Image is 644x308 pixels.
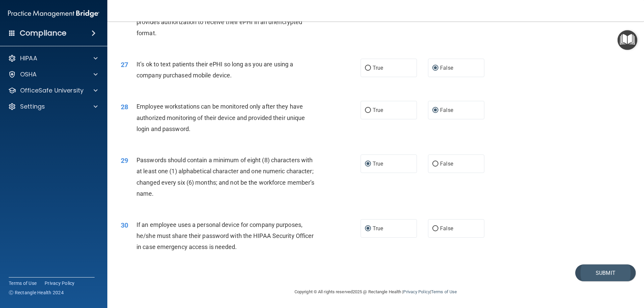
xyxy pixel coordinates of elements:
input: False [432,162,438,167]
a: OSHA [8,70,98,78]
input: False [432,66,438,71]
span: False [440,107,453,113]
span: It’s ok to text patients their ePHI so long as you are using a company purchased mobile device. [137,61,293,79]
span: 27 [121,61,128,69]
span: 30 [121,221,128,229]
a: Privacy Policy [45,280,75,287]
input: True [365,162,371,167]
p: OfficeSafe University [20,86,84,95]
a: OfficeSafe University [8,86,98,95]
p: HIPAA [20,54,37,62]
span: True [373,161,383,167]
input: False [432,226,438,231]
span: Employee workstations can be monitored only after they have authorized monitoring of their device... [137,103,305,132]
p: Settings [20,103,45,111]
div: Copyright © All rights reserved 2025 @ Rectangle Health | | [253,281,498,303]
a: Terms of Use [431,289,457,294]
input: False [432,108,438,113]
span: Ⓒ Rectangle Health 2024 [9,289,64,296]
span: True [373,107,383,113]
input: True [365,108,371,113]
a: HIPAA [8,54,98,62]
span: False [440,225,453,232]
span: If an employee uses a personal device for company purposes, he/she must share their password with... [137,221,314,250]
h4: Compliance [20,28,66,38]
img: PMB logo [8,7,99,20]
input: True [365,226,371,231]
a: Settings [8,103,98,111]
span: True [373,225,383,232]
input: True [365,66,371,71]
span: 29 [121,157,128,165]
span: True [373,65,383,71]
button: Open Resource Center [618,30,637,50]
button: Submit [575,264,636,282]
a: Terms of Use [9,280,37,287]
a: Privacy Policy [403,289,430,294]
p: OSHA [20,70,37,78]
span: Passwords should contain a minimum of eight (8) characters with at least one (1) alphabetical cha... [137,157,314,197]
span: False [440,65,453,71]
span: 28 [121,103,128,111]
span: False [440,161,453,167]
